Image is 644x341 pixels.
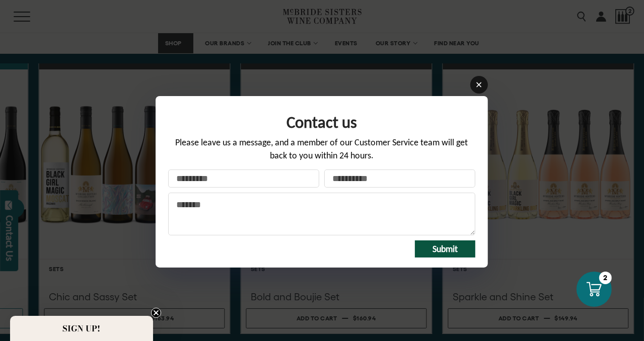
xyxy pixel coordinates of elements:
[168,136,475,169] div: Please leave us a message, and a member of our Customer Service team will get back to you within ...
[63,322,101,334] span: SIGN UP!
[287,112,357,132] span: Contact us
[324,169,475,188] input: Your email
[168,106,475,136] div: Form title
[415,240,475,258] button: Submit
[433,243,458,254] span: Submit
[168,193,475,235] textarea: Message
[10,316,153,341] div: SIGN UP!Close teaser
[168,169,319,188] input: Your name
[599,272,612,284] div: 2
[151,308,161,318] button: Close teaser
